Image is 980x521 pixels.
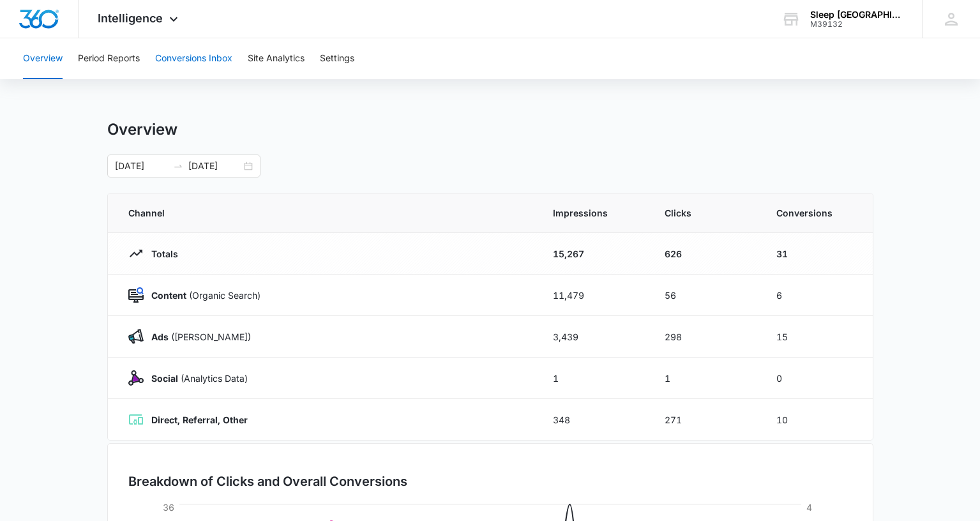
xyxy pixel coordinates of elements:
td: 31 [761,233,873,275]
td: 348 [538,399,649,441]
td: 56 [649,275,761,316]
strong: Direct, Referral, Other [151,414,248,425]
td: 6 [761,275,873,316]
td: 11,479 [538,275,649,316]
img: Content [128,287,144,303]
img: Social [128,370,144,386]
td: 298 [649,316,761,358]
td: 3,439 [538,316,649,358]
button: Period Reports [78,38,140,79]
h1: Overview [107,120,177,139]
button: Conversions Inbox [155,38,232,79]
tspan: 4 [806,502,812,513]
div: account name [810,10,903,20]
span: Channel [128,206,522,220]
h3: Breakdown of Clicks and Overall Conversions [128,472,407,491]
p: Totals [144,247,178,260]
button: Overview [23,38,63,79]
td: 1 [538,358,649,399]
span: Clicks [665,206,746,220]
td: 10 [761,399,873,441]
div: account id [810,20,903,29]
button: Site Analytics [248,38,305,79]
span: Conversions [776,206,852,220]
span: Intelligence [98,11,163,25]
span: to [173,161,183,171]
strong: Content [151,290,186,301]
input: End date [188,159,241,173]
tspan: 36 [163,502,174,513]
td: 0 [761,358,873,399]
td: 626 [649,233,761,275]
span: swap-right [173,161,183,171]
p: ([PERSON_NAME]) [144,330,251,344]
p: (Organic Search) [144,289,260,302]
strong: Ads [151,331,169,342]
strong: Social [151,373,178,384]
span: Impressions [553,206,634,220]
button: Settings [320,38,354,79]
td: 271 [649,399,761,441]
td: 15 [761,316,873,358]
p: (Analytics Data) [144,372,248,385]
input: Start date [115,159,168,173]
td: 1 [649,358,761,399]
img: Ads [128,329,144,344]
td: 15,267 [538,233,649,275]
